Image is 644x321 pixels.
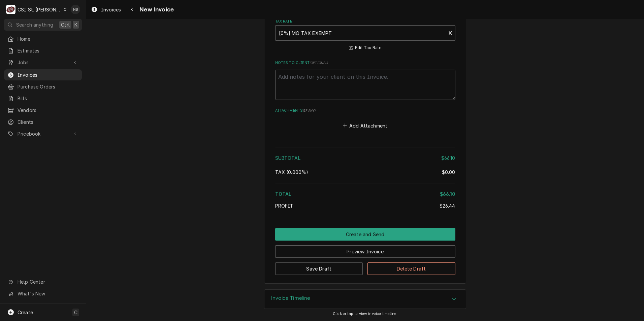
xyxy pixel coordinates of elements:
div: Button Group [275,228,455,275]
a: Go to What's New [4,288,82,299]
button: Search anythingCtrlK [4,19,82,31]
button: Accordion Details Expand Trigger [264,290,466,309]
span: New Invoice [137,5,174,14]
div: Notes to Client [275,60,455,100]
div: Profit [275,202,455,209]
button: Save Draft [275,262,363,275]
button: Create and Send [275,228,455,241]
div: C [6,5,15,14]
span: ( if any ) [303,109,316,112]
div: CSI St. [PERSON_NAME] [18,6,61,13]
div: Nick Badolato's Avatar [71,5,80,14]
span: Tax ( 0.000% ) [275,169,309,175]
div: $66.10 [441,154,455,162]
div: Button Group Row [275,241,455,258]
div: Attachments [275,108,455,130]
a: Bills [4,93,82,104]
span: Bills [18,95,78,102]
div: Invoice Timeline [264,289,466,309]
div: CSI St. Louis's Avatar [6,5,15,14]
a: Clients [4,116,82,128]
span: Ctrl [61,21,70,28]
label: Attachments [275,108,455,113]
span: Estimates [18,47,78,54]
span: Jobs [18,59,68,66]
span: Click or tap to view invoice timeline. [333,312,397,316]
span: Create [18,310,33,315]
span: K [74,21,77,28]
span: Clients [18,118,78,126]
a: Go to Pricebook [4,128,82,139]
span: Total [275,191,292,197]
button: Add Attachment [342,121,389,130]
button: Edit Tax Rate [348,44,383,52]
a: Estimates [4,45,82,56]
span: C [74,309,77,316]
span: Profit [275,203,294,209]
span: What's New [18,290,78,297]
div: $66.10 [440,190,455,198]
h3: Invoice Timeline [271,295,311,301]
span: Search anything [16,21,53,28]
a: Go to Help Center [4,276,82,287]
span: Subtotal [275,155,300,161]
button: Navigate back [127,4,137,15]
span: Home [18,35,78,42]
div: Tax Rate [275,19,455,52]
div: Subtotal [275,154,455,162]
a: Vendors [4,105,82,116]
div: Button Group Row [275,258,455,275]
span: $26.44 [440,203,455,209]
div: Total [275,190,455,198]
button: Preview Invoice [275,245,455,258]
span: Pricebook [18,130,68,137]
a: Home [4,33,82,44]
div: NB [71,5,80,14]
a: Purchase Orders [4,81,82,92]
label: Notes to Client [275,60,455,66]
div: Amount Summary [275,144,455,214]
span: Invoices [101,6,121,13]
button: Delete Draft [367,262,455,275]
span: Purchase Orders [18,83,78,90]
div: $0.00 [442,169,455,176]
span: Vendors [18,107,78,114]
div: Tax [275,169,455,176]
span: Help Center [18,278,78,285]
label: Tax Rate [275,19,455,24]
a: Go to Jobs [4,57,82,68]
div: Accordion Header [264,290,466,309]
div: Button Group Row [275,228,455,241]
a: Invoices [88,4,124,15]
span: ( optional ) [310,61,328,65]
span: Invoices [18,71,78,78]
a: Invoices [4,69,82,80]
